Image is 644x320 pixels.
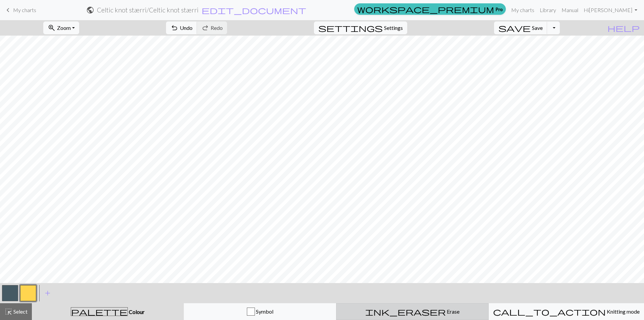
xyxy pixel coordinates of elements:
span: workspace_premium [357,4,494,14]
span: Save [532,25,543,31]
span: edit_document [202,5,306,15]
span: Undo [180,25,193,31]
span: undo [170,23,178,33]
button: Zoom [43,21,79,34]
button: Colour [32,303,184,320]
span: palette [71,307,127,316]
span: save [498,23,531,33]
a: Pro [354,3,506,15]
i: Settings [318,24,383,32]
button: Save [494,21,547,34]
span: Knitting mode [606,308,640,315]
button: Symbol [184,303,336,320]
a: Manual [559,3,581,17]
span: Colour [128,309,145,315]
span: highlight_alt [4,307,12,316]
span: settings [318,23,383,33]
span: My charts [13,7,36,13]
span: Settings [384,24,403,32]
button: SettingsSettings [314,21,407,34]
span: Select [12,308,28,315]
span: add [44,288,52,298]
span: Erase [446,308,460,315]
a: My charts [508,3,537,17]
a: Hi[PERSON_NAME] [581,3,640,17]
span: zoom_in [48,23,56,33]
button: Knitting mode [489,303,644,320]
span: call_to_action [493,307,606,316]
span: ink_eraser [365,307,446,316]
span: keyboard_arrow_left [4,5,12,15]
h2: Celtic knot stærri / Celtic knot stærri [97,6,199,14]
button: Undo [166,21,197,34]
button: Erase [336,303,489,320]
span: public [86,5,94,15]
a: Library [537,3,559,17]
a: My charts [4,4,36,16]
span: Symbol [255,308,273,315]
span: help [607,23,640,33]
span: Zoom [57,25,71,31]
